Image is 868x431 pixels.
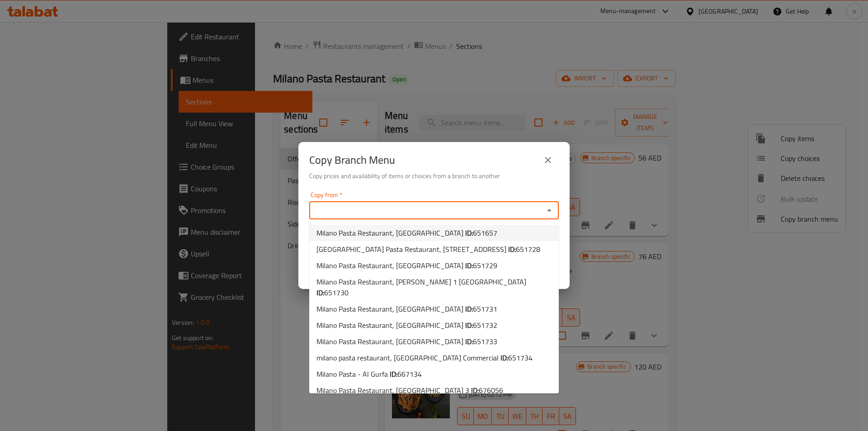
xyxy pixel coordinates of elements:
span: Milano Pasta Restaurant, [GEOGRAPHIC_DATA] [316,260,497,271]
b: ID: [465,259,473,272]
b: ID: [316,286,324,299]
b: ID: [465,335,473,348]
span: 651733 [473,335,497,348]
span: Milano Pasta Restaurant, [GEOGRAPHIC_DATA] 3 [316,385,503,396]
b: ID: [471,384,479,397]
span: 667134 [397,367,422,381]
span: Milano Pasta Restaurant, [GEOGRAPHIC_DATA] [316,303,497,314]
b: ID: [465,318,473,332]
span: 651728 [516,242,540,256]
h6: Copy prices and availability of items or choices from a branch to another [309,171,559,181]
b: ID: [508,242,516,256]
b: ID: [390,367,397,381]
span: 676056 [479,384,503,397]
span: 651732 [473,318,497,332]
button: close [537,149,559,171]
span: Milano Pasta Restaurant, [PERSON_NAME] 1 [GEOGRAPHIC_DATA] [316,276,552,298]
b: ID: [500,351,508,365]
span: Milano Pasta Restaurant, [GEOGRAPHIC_DATA] [316,227,497,238]
button: Close [543,204,556,217]
span: 651729 [473,259,497,272]
span: Milano Pasta Restaurant, [GEOGRAPHIC_DATA] [316,320,497,331]
b: ID: [465,302,473,316]
h2: Copy Branch Menu [309,153,395,167]
span: Milano Pasta Restaurant, [GEOGRAPHIC_DATA] [316,336,497,347]
span: [GEOGRAPHIC_DATA] Pasta Restaurant, [STREET_ADDRESS] [316,244,540,255]
b: ID: [465,226,473,240]
span: 651734 [508,351,533,365]
span: Milano Pasta - Al Gurfa [316,369,422,379]
span: 651730 [324,286,349,299]
span: 651657 [473,226,497,240]
span: 651731 [473,302,497,316]
span: milano pasta restaurant, [GEOGRAPHIC_DATA] Commercial [316,352,533,363]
